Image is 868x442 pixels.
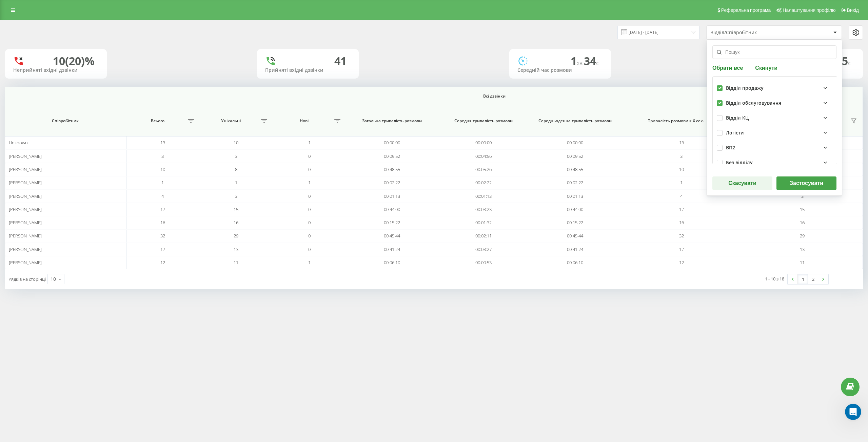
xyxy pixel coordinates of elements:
[679,140,684,146] span: 13
[679,246,684,252] span: 17
[11,130,106,144] div: Потрібен час на перевірку. Напишу вам по результату
[346,216,437,229] td: 00:15:22
[726,115,749,121] div: Відділ КЦ
[577,59,584,67] span: хв
[845,404,861,420] iframe: Intercom live chat
[596,59,599,67] span: c
[51,276,56,282] div: 10
[529,149,621,163] td: 00:09:52
[529,203,621,216] td: 00:44:00
[721,7,771,13] span: Реферальна програма
[5,41,111,63] div: Перевірю приклад і напишу вам по результату
[584,54,599,68] span: 34
[9,259,42,266] span: [PERSON_NAME]
[14,118,117,124] span: Співробітник
[529,229,621,243] td: 00:45:44
[235,166,237,172] span: 8
[106,3,119,16] button: Головна
[308,166,311,172] span: 0
[4,3,17,16] button: go back
[5,160,130,189] div: Anton каже…
[346,203,437,216] td: 00:44:00
[712,176,772,190] button: Скасувати
[161,193,164,199] span: 4
[726,130,744,136] div: Логісти
[438,256,529,269] td: 00:00:53
[679,233,684,239] span: 32
[354,118,430,124] span: Загальна тривалість розмови
[276,118,332,124] span: Нові
[166,93,823,99] span: Всі дзвінки
[234,140,238,146] span: 10
[529,216,621,229] td: 00:15:22
[517,67,603,73] div: Середній час розмови
[8,276,46,282] span: Рядків на сторінці
[5,126,130,160] div: Yuliia каже…
[235,193,237,199] span: 3
[529,243,621,256] td: 00:41:24
[798,274,808,284] a: 1
[308,259,311,266] span: 1
[783,7,835,13] span: Налаштування профілю
[346,189,437,203] td: 00:01:13
[308,246,311,252] span: 0
[438,203,529,216] td: 00:03:23
[712,64,745,71] button: Обрати все
[130,118,186,124] span: Всього
[346,136,437,149] td: 00:00:00
[160,140,165,146] span: 13
[9,206,42,212] span: [PERSON_NAME]
[712,45,836,59] input: Пошук
[537,118,613,124] span: Середньоденна тривалість розмови
[160,206,165,212] span: 17
[160,246,165,252] span: 17
[234,259,238,266] span: 11
[160,233,165,239] span: 32
[9,166,42,172] span: [PERSON_NAME]
[308,206,311,212] span: 0
[680,153,683,159] span: 3
[529,176,621,189] td: 00:02:22
[445,118,521,124] span: Середня тривалість розмови
[438,149,529,163] td: 00:04:56
[11,222,16,227] button: Вибір емодзі
[9,193,42,199] span: [PERSON_NAME]
[529,256,621,269] td: 00:06:10
[308,193,311,199] span: 0
[438,216,529,229] td: 00:01:32
[119,3,131,15] div: Закрити
[679,219,684,226] span: 16
[726,160,753,166] div: Без відділу
[9,233,42,239] span: [PERSON_NAME]
[11,149,51,153] div: Yuliia • 1 год. тому
[679,259,684,266] span: 12
[529,163,621,176] td: 00:48:55
[847,7,859,13] span: Вихід
[5,41,130,68] div: Yuliia каже…
[800,246,805,252] span: 13
[21,222,27,227] button: вибір GIF-файлів
[160,259,165,266] span: 12
[308,140,311,146] span: 1
[776,176,836,190] button: Застосувати
[265,67,351,73] div: Прийняті вхідні дзвінки
[346,149,437,163] td: 00:09:52
[308,219,311,226] span: 0
[346,176,437,189] td: 00:02:22
[234,233,238,239] span: 29
[438,136,529,149] td: 00:00:00
[9,140,28,146] span: Unknown
[13,67,99,73] div: Неприйняті вхідні дзвінки
[33,8,86,15] p: У мережі останні 15 хв
[800,233,805,239] span: 29
[88,164,125,177] div: є інформація?)
[726,85,764,91] div: Відділ продажу
[308,233,311,239] span: 0
[161,153,164,159] span: 3
[234,206,238,212] span: 15
[9,246,42,252] span: [PERSON_NAME]
[160,219,165,226] span: 16
[438,176,529,189] td: 00:02:22
[346,229,437,243] td: 00:45:44
[83,160,130,181] div: є інформація?)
